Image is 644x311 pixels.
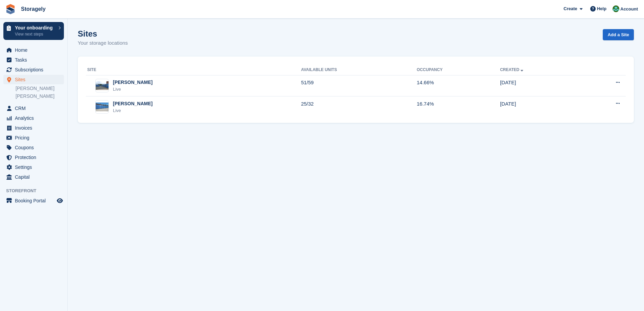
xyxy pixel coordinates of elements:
[3,196,64,205] a: menu
[16,85,64,92] a: [PERSON_NAME]
[15,113,55,123] span: Analytics
[15,196,55,205] span: Booking Portal
[301,96,416,117] td: 25/32
[18,3,48,15] a: Storagely
[603,29,634,40] a: Add a Site
[15,153,55,162] span: Protection
[5,4,16,14] img: stora-icon-8386f47178a22dfd0bd8f6a31ec36ba5ce8667c1dd55bd0f319d3a0aa187defe.svg
[113,79,152,86] div: [PERSON_NAME]
[113,86,152,93] div: Live
[78,39,128,47] p: Your storage locations
[500,67,525,72] a: Created
[3,123,64,133] a: menu
[301,65,416,75] th: Available Units
[3,162,64,172] a: menu
[620,6,638,13] span: Account
[3,104,64,113] a: menu
[15,143,55,152] span: Coupons
[96,103,109,111] img: Image of Preston site
[78,29,128,38] h1: Sites
[15,55,55,65] span: Tasks
[3,45,64,55] a: menu
[113,107,152,114] div: Live
[597,5,606,12] span: Help
[15,104,55,113] span: CRM
[3,133,64,142] a: menu
[3,22,64,40] a: Your onboarding View next steps
[15,25,55,30] p: Your onboarding
[3,65,64,74] a: menu
[3,143,64,152] a: menu
[417,65,500,75] th: Occupancy
[15,45,55,55] span: Home
[500,96,580,117] td: [DATE]
[86,65,301,75] th: Site
[3,113,64,123] a: menu
[500,75,580,96] td: [DATE]
[3,153,64,162] a: menu
[16,93,64,99] a: [PERSON_NAME]
[15,172,55,182] span: Capital
[15,31,55,37] p: View next steps
[613,5,619,12] img: Notifications
[3,172,64,182] a: menu
[6,187,67,194] span: Storefront
[15,75,55,84] span: Sites
[56,197,64,205] a: Preview store
[301,75,416,96] td: 51/59
[15,162,55,172] span: Settings
[96,81,109,90] img: Image of Dudley site
[417,75,500,96] td: 14.66%
[113,100,152,107] div: [PERSON_NAME]
[15,123,55,133] span: Invoices
[15,133,55,142] span: Pricing
[3,75,64,84] a: menu
[3,55,64,65] a: menu
[15,65,55,74] span: Subscriptions
[417,96,500,117] td: 16.74%
[564,5,577,12] span: Create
